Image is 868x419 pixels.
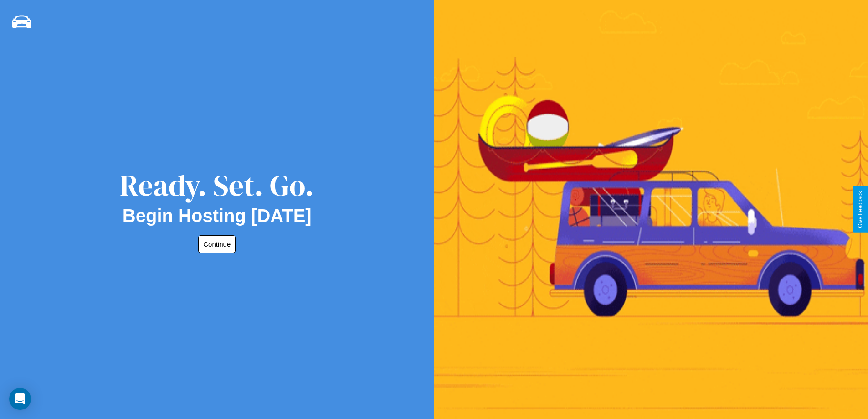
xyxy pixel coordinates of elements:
[120,165,314,206] div: Ready. Set. Go.
[9,388,31,410] div: Open Intercom Messenger
[857,191,863,228] div: Give Feedback
[123,206,312,226] h2: Begin Hosting [DATE]
[198,235,236,253] button: Continue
